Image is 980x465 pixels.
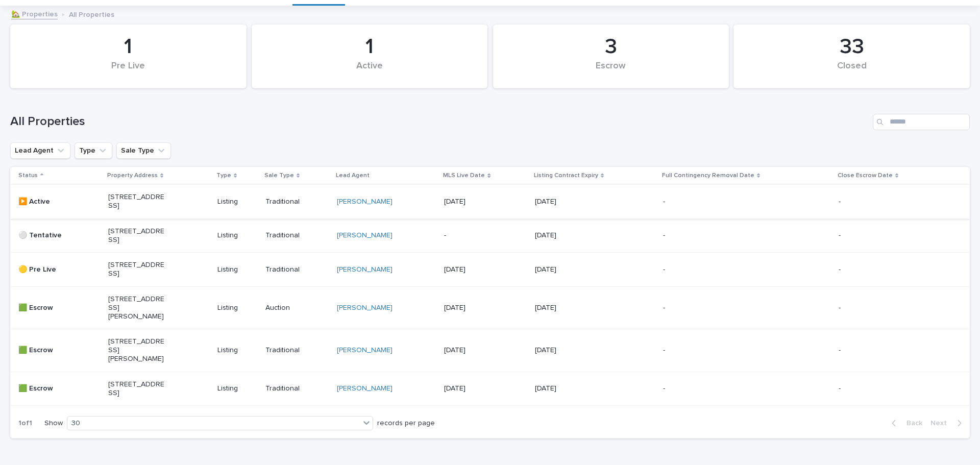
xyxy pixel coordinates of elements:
[336,170,370,181] p: Lead Agent
[377,419,435,428] p: records per page
[269,34,471,60] div: 1
[265,198,322,206] p: Traditional
[510,61,712,82] div: Escrow
[535,265,592,274] p: [DATE]
[444,346,501,355] p: [DATE]
[11,8,58,19] a: 🏡 Properties
[217,265,257,274] p: Listing
[535,384,592,393] p: [DATE]
[663,265,720,274] p: -
[265,346,322,355] p: Traditional
[265,384,322,393] p: Traditional
[10,253,970,287] tr: 🟡 Pre Live[STREET_ADDRESS]ListingTraditional[PERSON_NAME] [DATE][DATE]--
[269,61,471,82] div: Active
[662,170,754,181] p: Full Contingency Removal Date
[10,286,970,329] tr: 🟩 Escrow[STREET_ADDRESS][PERSON_NAME]ListingAuction[PERSON_NAME] [DATE][DATE]--
[337,384,393,393] a: [PERSON_NAME]
[217,384,257,393] p: Listing
[28,34,229,60] div: 1
[900,416,922,430] span: Back
[337,198,393,206] a: [PERSON_NAME]
[663,384,720,393] p: -
[217,198,257,206] p: Listing
[108,295,165,321] p: [STREET_ADDRESS][PERSON_NAME]
[444,231,501,240] p: -
[930,416,953,430] span: Next
[337,265,393,274] a: [PERSON_NAME]
[838,170,893,181] p: Close Escrow Date
[18,304,75,312] p: 🟩 Escrow
[10,185,970,219] tr: ▶️ Active[STREET_ADDRESS]ListingTraditional[PERSON_NAME] [DATE][DATE]--
[751,34,952,60] div: 33
[663,231,720,240] p: -
[839,304,895,312] p: -
[217,231,257,240] p: Listing
[839,231,895,240] p: -
[535,198,592,206] p: [DATE]
[443,170,485,181] p: MLS Live Date
[10,218,970,253] tr: ⚪️ Tentative[STREET_ADDRESS]ListingTraditional[PERSON_NAME] -[DATE]--
[18,198,75,206] p: ▶️ Active
[28,61,229,82] div: Pre Live
[108,227,165,244] p: [STREET_ADDRESS]
[264,170,294,181] p: Sale Type
[10,142,70,159] button: Lead Agent
[510,34,712,60] div: 3
[10,329,970,372] tr: 🟩 Escrow[STREET_ADDRESS][PERSON_NAME]ListingTraditional[PERSON_NAME] [DATE][DATE]--
[10,372,970,406] tr: 🟩 Escrow[STREET_ADDRESS]ListingTraditional[PERSON_NAME] [DATE][DATE]--
[18,265,75,274] p: 🟡 Pre Live
[217,346,257,355] p: Listing
[534,170,598,181] p: Listing Contract Expiry
[10,411,40,436] p: 1 of 1
[265,231,322,240] p: Traditional
[444,384,501,393] p: [DATE]
[444,198,501,206] p: [DATE]
[839,384,895,393] p: -
[444,265,501,274] p: [DATE]
[265,304,322,312] p: Auction
[216,170,231,181] p: Type
[535,346,592,355] p: [DATE]
[10,114,869,129] h1: All Properties
[751,61,952,82] div: Closed
[116,142,171,159] button: Sale Type
[884,416,926,430] button: Back
[107,170,158,181] p: Property Address
[337,231,393,240] a: [PERSON_NAME]
[108,337,165,363] p: [STREET_ADDRESS][PERSON_NAME]
[535,231,592,240] p: [DATE]
[663,346,720,355] p: -
[18,231,75,240] p: ⚪️ Tentative
[839,198,895,206] p: -
[18,384,75,393] p: 🟩 Escrow
[69,8,114,19] p: All Properties
[926,416,970,430] button: Next
[108,261,165,278] p: [STREET_ADDRESS]
[535,304,592,312] p: [DATE]
[75,142,112,159] button: Type
[265,265,322,274] p: Traditional
[44,419,63,428] p: Show
[337,304,393,312] a: [PERSON_NAME]
[18,346,75,355] p: 🟩 Escrow
[839,346,895,355] p: -
[108,380,165,398] p: [STREET_ADDRESS]
[337,346,393,355] a: [PERSON_NAME]
[217,304,257,312] p: Listing
[108,193,165,210] p: [STREET_ADDRESS]
[663,198,720,206] p: -
[18,170,38,181] p: Status
[663,304,720,312] p: -
[839,265,895,274] p: -
[873,114,970,130] input: Search
[67,418,360,429] div: 30
[444,304,501,312] p: [DATE]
